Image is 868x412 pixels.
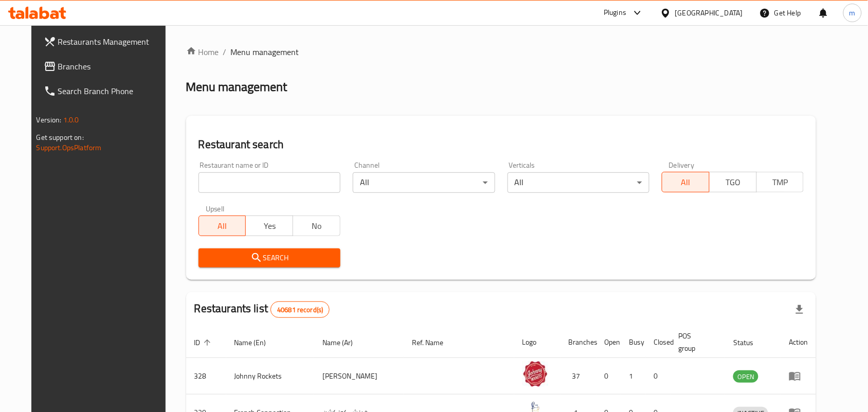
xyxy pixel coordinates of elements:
[203,219,242,234] span: All
[679,330,713,354] span: POS group
[58,60,168,73] span: Branches
[781,327,816,358] th: Action
[207,252,332,264] span: Search
[250,219,289,234] span: Yes
[37,113,62,127] span: Version:
[37,131,84,144] span: Get support on:
[646,327,671,358] th: Closed
[206,205,225,212] label: Upsell
[353,172,495,193] div: All
[186,79,287,95] h2: Menu management
[522,361,548,387] img: Johnny Rockets
[234,336,280,349] span: Name (En)
[314,358,404,395] td: [PERSON_NAME]
[194,301,330,318] h2: Restaurants list
[271,305,329,315] span: 40681 record(s)
[849,7,856,19] span: m
[675,7,743,19] div: [GEOGRAPHIC_DATA]
[662,172,710,192] button: All
[621,358,646,395] td: 1
[789,370,808,382] div: Menu
[297,219,336,234] span: No
[733,371,758,383] span: OPEN
[198,172,340,193] input: Search for restaurant name or ID..
[604,7,626,19] div: Plugins
[35,79,176,103] a: Search Branch Phone
[560,327,596,358] th: Branches
[186,46,817,58] nav: breadcrumb
[714,175,753,190] span: TGO
[322,336,366,349] span: Name (Ar)
[198,137,804,152] h2: Restaurant search
[508,172,649,193] div: All
[186,46,219,58] a: Home
[514,327,560,358] th: Logo
[186,358,226,395] td: 328
[245,216,293,236] button: Yes
[231,46,299,58] span: Menu management
[223,46,227,58] li: /
[666,175,706,190] span: All
[63,113,79,127] span: 1.0.0
[35,29,176,54] a: Restaurants Management
[560,358,596,395] td: 37
[596,327,621,358] th: Open
[621,327,646,358] th: Busy
[58,85,168,97] span: Search Branch Phone
[270,301,330,318] div: Total records count
[756,172,804,192] button: TMP
[709,172,757,192] button: TGO
[761,175,800,190] span: TMP
[194,336,214,349] span: ID
[646,358,671,395] td: 0
[198,248,340,267] button: Search
[35,54,176,79] a: Branches
[198,216,246,236] button: All
[58,35,168,48] span: Restaurants Management
[226,358,315,395] td: Johnny Rockets
[669,162,695,169] label: Delivery
[596,358,621,395] td: 0
[37,141,102,154] a: Support.OpsPlatform
[787,297,812,322] div: Export file
[412,336,457,349] span: Ref. Name
[733,336,767,349] span: Status
[293,216,340,236] button: No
